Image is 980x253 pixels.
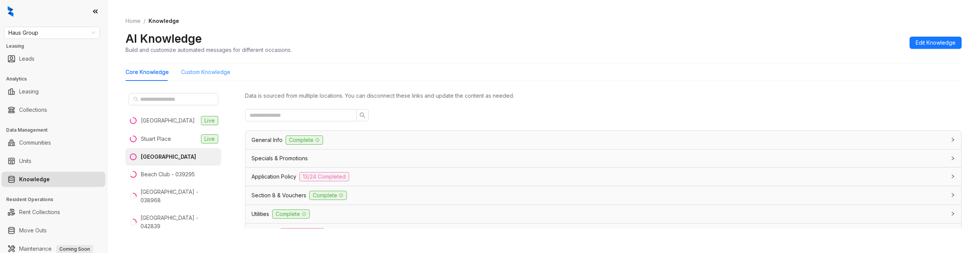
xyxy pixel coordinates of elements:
[252,154,308,163] span: Specials & Promotions
[133,97,139,102] span: search
[140,214,218,230] div: [GEOGRAPHIC_DATA] - 042839
[141,135,171,143] div: Stuart Place
[19,51,34,66] a: Leads
[126,46,292,54] div: Build and customize automated messages for different occasions.
[359,112,366,118] span: search
[6,43,107,50] h3: Leasing
[149,18,179,24] span: Knowledge
[19,135,51,150] a: Communities
[2,205,105,220] li: Rent Collections
[252,191,306,200] span: Section 8 & Vouchers
[951,137,955,142] span: collapsed
[2,84,105,99] li: Leasing
[124,17,142,25] a: Home
[299,172,349,181] span: 13/24 Completed
[280,228,325,237] span: 8/9 Completed
[951,193,955,197] span: collapsed
[19,172,50,187] a: Knowledge
[201,134,218,143] span: Live
[6,76,107,82] h3: Analytics
[181,68,230,76] div: Custom Knowledge
[141,116,195,125] div: [GEOGRAPHIC_DATA]
[19,153,31,169] a: Units
[8,6,13,17] img: logo
[272,209,310,219] span: Complete
[19,223,47,238] a: Move Outs
[916,39,955,47] span: Edit Knowledge
[19,102,47,118] a: Collections
[286,135,323,145] span: Complete
[6,127,107,134] h3: Data Management
[309,191,347,200] span: Complete
[141,153,196,161] div: [GEOGRAPHIC_DATA]
[126,31,202,46] h2: AI Knowledge
[141,170,195,179] div: Beach Club - 039295
[2,223,105,238] li: Move Outs
[951,156,955,161] span: collapsed
[252,210,269,218] span: Utilities
[2,153,105,169] li: Units
[19,205,60,220] a: Rent Collections
[252,136,283,144] span: General Info
[252,172,296,181] span: Application Policy
[245,92,962,100] div: Data is sourced from multiple locations. You can disconnect these links and update the content as...
[19,84,39,99] a: Leasing
[2,135,105,150] li: Communities
[951,211,955,216] span: collapsed
[910,37,962,49] button: Edit Knowledge
[6,196,107,203] h3: Resident Operations
[2,102,105,118] li: Collections
[951,174,955,179] span: collapsed
[144,17,145,25] li: /
[245,150,961,167] div: Specials & Promotions
[245,186,961,205] div: Section 8 & VouchersComplete
[8,27,95,39] span: Haus Group
[245,224,961,242] div: Pet Policy8/9 Completed
[126,68,169,76] div: Core Knowledge
[245,131,961,149] div: General InfoComplete
[2,172,105,187] li: Knowledge
[245,168,961,186] div: Application Policy13/24 Completed
[201,116,218,125] span: Live
[2,51,105,66] li: Leads
[140,188,218,205] div: [GEOGRAPHIC_DATA] - 038968
[245,205,961,223] div: UtilitiesComplete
